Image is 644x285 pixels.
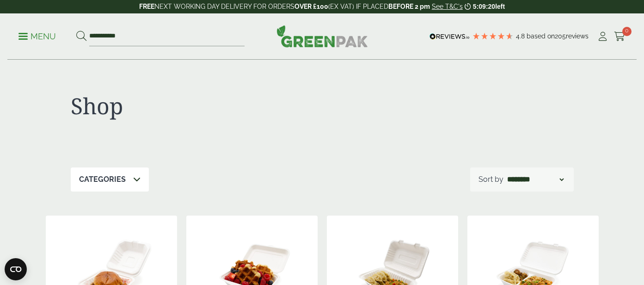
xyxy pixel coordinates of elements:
[495,3,505,10] span: left
[276,25,368,47] img: GreenPak Supplies
[472,32,514,40] div: 4.79 Stars
[566,32,589,40] span: reviews
[18,31,56,40] a: Menu
[432,3,463,10] a: See T&C's
[505,174,565,185] select: Shop order
[622,27,632,36] span: 0
[614,30,626,43] a: 0
[597,32,608,41] i: My Account
[18,31,56,42] p: Menu
[139,3,154,10] strong: FREE
[614,32,626,41] i: Cart
[388,3,430,10] strong: BEFORE 2 pm
[473,3,495,10] span: 5:09:20
[527,32,555,40] span: Based on
[5,258,27,280] button: Open CMP widget
[555,32,566,40] span: 205
[71,93,322,119] h1: Shop
[478,174,503,185] p: Sort by
[516,32,527,40] span: 4.8
[79,174,126,185] p: Categories
[429,33,470,40] img: REVIEWS.io
[294,3,328,10] strong: OVER £100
